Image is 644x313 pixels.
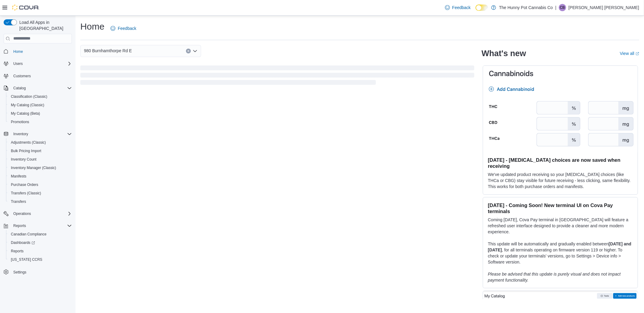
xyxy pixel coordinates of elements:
[555,4,556,11] p: |
[11,222,72,229] span: Reports
[13,74,31,78] span: Customers
[11,111,40,116] span: My Catalog (Beta)
[11,240,35,245] span: Dashboards
[8,110,72,117] span: My Catalog (Beta)
[13,86,26,91] span: Catalog
[6,109,74,118] button: My Catalog (Beta)
[8,93,72,100] span: Classification (Classic)
[118,25,136,31] span: Feedback
[8,173,72,180] span: Manifests
[6,172,74,180] button: Manifests
[1,222,74,230] button: Reports
[476,5,488,11] input: Dark Mode
[8,118,32,126] a: Promotions
[8,256,45,263] a: [US_STATE] CCRS
[8,190,72,197] span: Transfers (Classic)
[1,72,74,80] button: Customers
[8,156,72,163] span: Inventory Count
[11,140,46,145] span: Adjustments (Classic)
[1,209,74,218] button: Operations
[8,93,50,100] a: Classification (Classic)
[569,4,639,11] p: [PERSON_NAME] [PERSON_NAME]
[559,4,566,11] div: Cameron Brown
[11,48,72,55] span: Home
[11,85,72,92] span: Catalog
[11,60,72,67] span: Users
[1,59,74,68] button: Users
[488,171,633,190] p: We've updated product receiving so your [MEDICAL_DATA] choices (like THCa or CBG) stay visible fo...
[6,164,74,172] button: Inventory Manager (Classic)
[11,72,33,80] a: Customers
[8,110,43,117] a: My Catalog (Beta)
[8,139,48,146] a: Adjustments (Classic)
[11,165,56,170] span: Inventory Manager (Classic)
[8,198,28,205] a: Transfers
[6,189,74,197] button: Transfers (Classic)
[11,269,29,276] a: Settings
[11,85,28,92] button: Catalog
[186,49,191,53] button: Clear input
[11,103,44,107] span: My Catalog (Classic)
[8,256,72,263] span: Washington CCRS
[8,164,72,171] span: Inventory Manager (Classic)
[13,211,31,216] span: Operations
[11,210,34,217] button: Operations
[11,257,42,262] span: [US_STATE] CCRS
[13,61,23,66] span: Users
[488,241,631,252] strong: [DATE] and [DATE]
[80,67,474,86] span: Loading
[8,164,59,171] a: Inventory Manager (Classic)
[8,239,72,246] span: Dashboards
[8,101,72,109] span: My Catalog (Classic)
[13,132,28,136] span: Inventory
[6,101,74,109] button: My Catalog (Classic)
[499,4,553,11] p: The Hunny Pot Cannabis Co
[6,230,74,238] button: Canadian Compliance
[488,272,621,283] em: Please be advised that this update is purely visual and does not impact payment functionality.
[17,19,72,31] span: Load All Apps in [GEOGRAPHIC_DATA]
[11,210,72,217] span: Operations
[488,241,633,265] p: This update will be automatically and gradually enabled between , for all terminals operating on ...
[84,47,132,54] span: 980 Burnhamthorpe Rd E
[8,139,72,146] span: Adjustments (Classic)
[1,84,74,92] button: Catalog
[8,173,29,180] a: Manifests
[488,202,633,214] h3: [DATE] - Coming Soon! New terminal UI on Cova Pay terminals
[482,49,526,58] h2: What's new
[6,247,74,255] button: Reports
[11,268,72,276] span: Settings
[13,270,26,275] span: Settings
[11,222,28,229] button: Reports
[6,255,74,264] button: [US_STATE] CCRS
[108,22,139,34] a: Feedback
[6,92,74,101] button: Classification (Classic)
[8,118,72,126] span: Promotions
[8,101,47,109] a: My Catalog (Classic)
[11,130,30,138] button: Inventory
[8,147,44,155] a: Bulk Pricing Import
[452,5,471,11] span: Feedback
[6,147,74,155] button: Bulk Pricing Import
[11,157,37,162] span: Inventory Count
[11,130,72,138] span: Inventory
[11,174,26,179] span: Manifests
[11,72,72,80] span: Customers
[8,248,26,255] a: Reports
[13,49,23,54] span: Home
[1,130,74,138] button: Inventory
[560,4,565,11] span: CB
[6,197,74,206] button: Transfers
[8,248,72,255] span: Reports
[488,157,633,169] h3: [DATE] - [MEDICAL_DATA] choices are now saved when receiving
[11,199,26,204] span: Transfers
[8,231,49,238] a: Canadian Compliance
[8,147,72,155] span: Bulk Pricing Import
[11,191,41,196] span: Transfers (Classic)
[443,2,473,14] a: Feedback
[11,60,25,67] button: Users
[8,198,72,205] span: Transfers
[11,182,38,187] span: Purchase Orders
[1,47,74,56] button: Home
[636,52,639,56] svg: External link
